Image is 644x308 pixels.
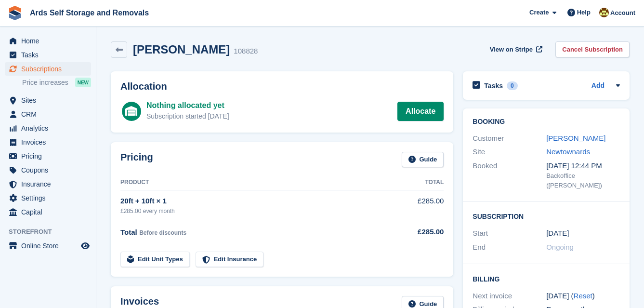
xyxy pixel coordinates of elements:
div: Backoffice ([PERSON_NAME]) [546,171,620,190]
a: menu [5,163,91,177]
div: [DATE] ( ) [546,291,620,302]
a: menu [5,135,91,149]
span: Analytics [21,121,79,135]
h2: [PERSON_NAME] [133,43,230,56]
a: menu [5,149,91,163]
div: [DATE] 12:44 PM [546,161,620,172]
span: Account [610,8,635,18]
th: Total [394,175,444,190]
a: menu [5,94,91,107]
div: Customer [473,133,546,144]
span: CRM [21,107,79,121]
span: Tasks [21,48,79,62]
span: Online Store [21,239,79,253]
a: Add [591,80,605,92]
th: Product [120,175,394,190]
a: [PERSON_NAME] [546,134,605,142]
a: menu [5,62,91,76]
span: Pricing [21,149,79,163]
span: Home [21,34,79,48]
span: Coupons [21,163,79,177]
div: £285.00 [394,227,444,238]
div: Booked [473,161,546,190]
div: Subscription started [DATE] [146,111,229,121]
a: Cancel Subscription [555,41,630,57]
a: Price increases NEW [22,77,91,88]
a: Preview store [79,240,91,252]
div: £285.00 every month [120,207,394,215]
span: Sites [21,94,79,107]
div: NEW [75,78,91,87]
td: £285.00 [394,190,444,221]
span: Capital [21,205,79,219]
a: Allocate [397,102,444,121]
h2: Booking [473,118,620,126]
h2: Allocation [120,81,444,92]
a: Edit Unit Types [120,252,190,268]
a: menu [5,107,91,121]
a: menu [5,239,91,253]
a: menu [5,34,91,48]
div: Site [473,147,546,158]
a: menu [5,121,91,135]
time: 2025-09-18 00:00:00 UTC [546,228,569,239]
h2: Tasks [484,81,503,90]
span: Help [577,8,591,17]
a: menu [5,177,91,191]
span: Insurance [21,177,79,191]
a: Edit Insurance [196,252,264,268]
span: View on Stripe [490,45,533,54]
a: Ards Self Storage and Removals [26,5,153,21]
a: Newtownards [546,147,590,156]
div: 20ft + 10ft × 1 [120,196,394,207]
span: Subscriptions [21,62,79,76]
h2: Subscription [473,211,620,221]
a: menu [5,191,91,205]
span: Total [120,228,137,236]
div: Next invoice [473,291,546,302]
h2: Pricing [120,152,153,168]
a: Guide [402,152,444,168]
span: Create [529,8,549,17]
span: Storefront [9,227,96,237]
span: Before discounts [139,229,186,236]
a: menu [5,205,91,219]
a: menu [5,48,91,62]
a: Reset [574,292,592,300]
h2: Billing [473,274,620,283]
div: Start [473,228,546,239]
span: Invoices [21,135,79,149]
span: Settings [21,191,79,205]
a: View on Stripe [486,41,544,57]
img: Mark McFerran [599,8,609,17]
span: Ongoing [546,243,574,251]
span: Price increases [22,78,68,87]
div: Nothing allocated yet [146,100,229,111]
div: End [473,242,546,253]
div: 108828 [234,46,258,57]
div: 0 [507,81,518,90]
img: stora-icon-8386f47178a22dfd0bd8f6a31ec36ba5ce8667c1dd55bd0f319d3a0aa187defe.svg [8,6,22,20]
